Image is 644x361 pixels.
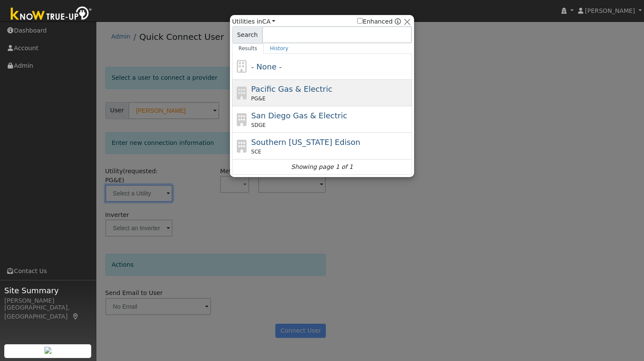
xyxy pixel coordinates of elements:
[357,18,363,24] input: Enhanced
[262,18,275,25] a: CA
[251,111,347,120] span: San Diego Gas & Electric
[291,162,353,171] i: Showing page 1 of 1
[264,43,295,54] a: History
[6,5,96,24] img: Know True-Up
[45,347,51,354] img: retrieve
[232,26,262,43] span: Search
[251,148,262,156] span: SCE
[232,43,264,54] a: Results
[357,17,401,26] span: Show enhanced providers
[4,303,92,321] div: [GEOGRAPHIC_DATA], [GEOGRAPHIC_DATA]
[585,7,635,14] span: [PERSON_NAME]
[251,84,332,93] span: Pacific Gas & Electric
[357,17,393,26] label: Enhanced
[251,62,282,71] span: - None -
[4,285,92,296] span: Site Summary
[395,18,401,25] a: Enhanced Providers
[4,296,92,305] div: [PERSON_NAME]
[72,313,80,320] a: Map
[251,138,361,147] span: Southern [US_STATE] Edison
[251,95,265,102] span: PG&E
[232,17,275,26] span: Utilities in
[251,121,266,129] span: SDGE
